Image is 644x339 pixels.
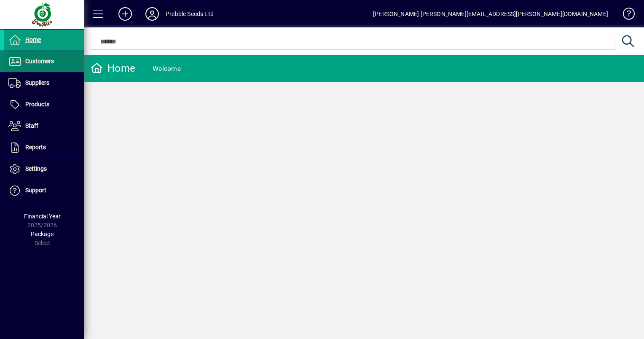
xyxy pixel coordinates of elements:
[4,180,84,201] a: Support
[25,187,46,194] span: Support
[4,73,84,94] a: Suppliers
[166,7,214,21] div: Prebble Seeds Ltd
[112,6,139,22] button: Add
[31,231,54,237] span: Package
[4,116,84,137] a: Staff
[153,62,181,75] div: Welcome
[139,6,166,22] button: Profile
[4,137,84,158] a: Reports
[25,101,49,108] span: Products
[25,36,41,43] span: Home
[373,7,608,21] div: [PERSON_NAME] [PERSON_NAME][EMAIL_ADDRESS][PERSON_NAME][DOMAIN_NAME]
[4,94,84,115] a: Products
[4,159,84,180] a: Settings
[617,2,633,29] a: Knowledge Base
[25,144,46,151] span: Reports
[25,122,38,129] span: Staff
[25,79,49,86] span: Suppliers
[24,213,61,220] span: Financial Year
[4,51,84,72] a: Customers
[91,62,135,75] div: Home
[25,58,54,65] span: Customers
[25,165,47,172] span: Settings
